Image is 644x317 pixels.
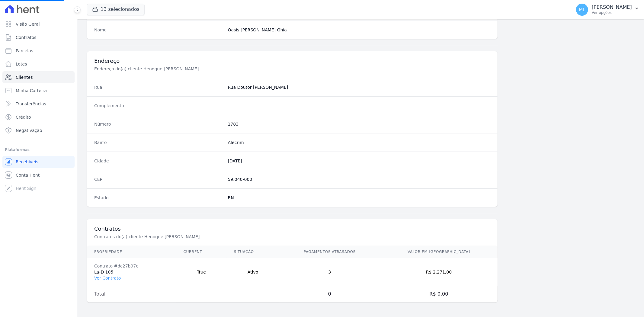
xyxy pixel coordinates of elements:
[2,124,75,136] a: Negativação
[87,258,176,286] td: La-D 105
[16,34,36,40] span: Contratos
[279,286,380,302] td: 0
[228,84,490,90] dd: Rua Doutor [PERSON_NAME]
[94,225,490,232] h3: Contratos
[94,176,223,182] dt: CEP
[380,258,497,286] td: R$ 2.271,00
[279,258,380,286] td: 3
[5,146,72,153] div: Plataformas
[16,114,31,120] span: Crédito
[2,98,75,110] a: Transferências
[94,57,490,65] h3: Endereço
[94,103,223,109] dt: Complemento
[94,66,297,72] p: Endereço do(a) cliente Henoque [PERSON_NAME]
[2,111,75,123] a: Crédito
[94,158,223,164] dt: Cidade
[16,21,40,27] span: Visão Geral
[2,45,75,57] a: Parcelas
[380,286,497,302] td: R$ 0,00
[228,139,490,146] dd: Alecrim
[16,88,47,94] span: Minha Carteira
[2,31,75,43] a: Contratos
[94,263,169,269] div: Contrato #dc27b97c
[228,195,490,201] dd: RN
[2,156,75,168] a: Recebíveis
[176,258,227,286] td: True
[592,10,632,15] p: Ver opções
[16,61,27,67] span: Lotes
[2,58,75,70] a: Lotes
[571,1,644,18] button: ML [PERSON_NAME] Ver opções
[228,121,490,127] dd: 1783
[87,4,145,15] button: 13 selecionados
[94,195,223,201] dt: Estado
[2,169,75,181] a: Conta Hent
[16,74,33,80] span: Clientes
[279,246,380,258] th: Pagamentos Atrasados
[16,127,42,133] span: Negativação
[228,176,490,182] dd: 59.040-000
[94,121,223,127] dt: Número
[87,246,176,258] th: Propriedade
[94,27,223,33] dt: Nome
[16,172,40,178] span: Conta Hent
[2,18,75,30] a: Visão Geral
[227,258,279,286] td: Ativo
[380,246,497,258] th: Valor em [GEOGRAPHIC_DATA]
[592,4,632,10] p: [PERSON_NAME]
[227,246,279,258] th: Situação
[176,246,227,258] th: Current
[87,286,176,302] td: Total
[94,276,121,280] a: Ver Contrato
[579,8,585,12] span: ML
[228,27,490,33] dd: Oasis [PERSON_NAME] Ghia
[94,139,223,146] dt: Bairro
[228,158,490,164] dd: [DATE]
[16,159,38,165] span: Recebíveis
[16,101,46,107] span: Transferências
[2,85,75,97] a: Minha Carteira
[16,48,33,54] span: Parcelas
[94,234,297,240] p: Contratos do(a) cliente Henoque [PERSON_NAME]
[2,71,75,83] a: Clientes
[94,84,223,90] dt: Rua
